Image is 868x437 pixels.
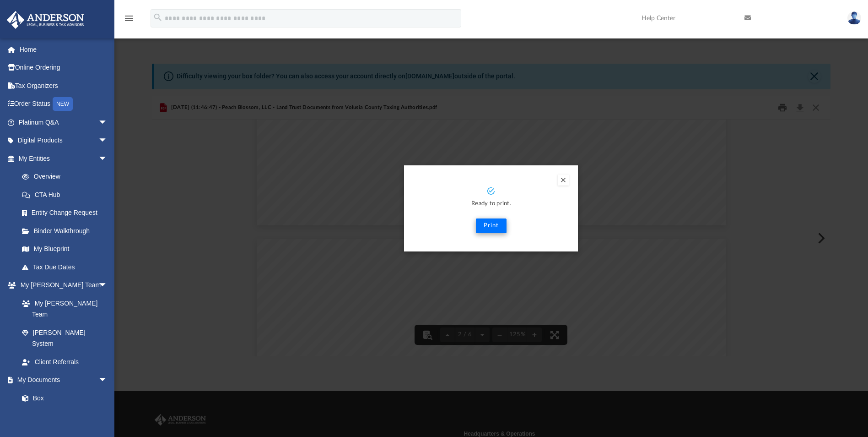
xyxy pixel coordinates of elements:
[53,97,73,111] div: NEW
[6,149,121,168] a: My Entitiesarrow_drop_down
[13,323,117,353] a: [PERSON_NAME] System
[847,11,861,25] img: User Pic
[6,40,121,59] a: Home
[413,199,569,209] p: Ready to print.
[13,353,117,371] a: Client Referrals
[98,276,117,295] span: arrow_drop_down
[98,149,117,168] span: arrow_drop_down
[152,96,830,356] div: Preview
[6,76,121,95] a: Tax Organizers
[13,168,121,186] a: Overview
[124,13,135,24] i: menu
[4,11,87,29] img: Anderson Advisors Platinum Portal
[6,113,121,131] a: Platinum Q&Aarrow_drop_down
[6,95,121,114] a: Order StatusNEW
[13,294,112,323] a: My [PERSON_NAME] Team
[13,389,112,407] a: Box
[13,240,117,258] a: My Blueprint
[13,258,121,276] a: Tax Due Dates
[476,218,507,233] button: Print
[153,12,163,22] i: search
[98,371,117,390] span: arrow_drop_down
[124,17,135,24] a: menu
[13,204,121,222] a: Entity Change Request
[6,59,121,77] a: Online Ordering
[6,276,117,295] a: My [PERSON_NAME] Teamarrow_drop_down
[6,371,117,389] a: My Documentsarrow_drop_down
[6,131,121,150] a: Digital Productsarrow_drop_down
[98,131,117,150] span: arrow_drop_down
[13,222,121,240] a: Binder Walkthrough
[13,186,121,204] a: CTA Hub
[98,113,117,132] span: arrow_drop_down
